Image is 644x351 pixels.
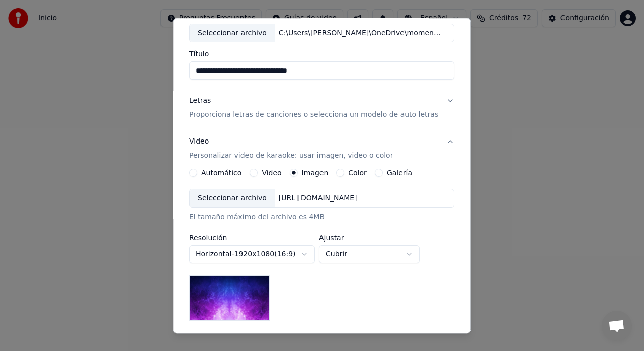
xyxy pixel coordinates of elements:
[349,170,367,177] label: Color
[190,24,275,42] div: Seleccionar archivo
[275,28,446,38] div: C:\Users\[PERSON_NAME]\OneDrive\momentanios\Skrivbord\pedidas\[PERSON_NAME]\[PERSON_NAME] Temple ...
[189,51,454,58] label: Título
[319,235,420,242] label: Ajustar
[189,151,393,161] p: Personalizar video de karaoke: usar imagen, video o color
[262,170,282,177] label: Video
[189,110,438,120] p: Proporciona letras de canciones o selecciona un modelo de auto letras
[201,170,242,177] label: Automático
[189,88,454,128] button: LetrasProporciona letras de canciones o selecciona un modelo de auto letras
[189,235,315,242] label: Resolución
[275,194,361,204] div: [URL][DOMAIN_NAME]
[189,213,454,223] div: El tamaño máximo del archivo es 4MB
[189,96,211,106] div: Letras
[190,190,275,208] div: Seleccionar archivo
[189,137,393,161] div: Video
[302,170,329,177] label: Imagen
[189,129,454,169] button: VideoPersonalizar video de karaoke: usar imagen, video o color
[387,170,412,177] label: Galería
